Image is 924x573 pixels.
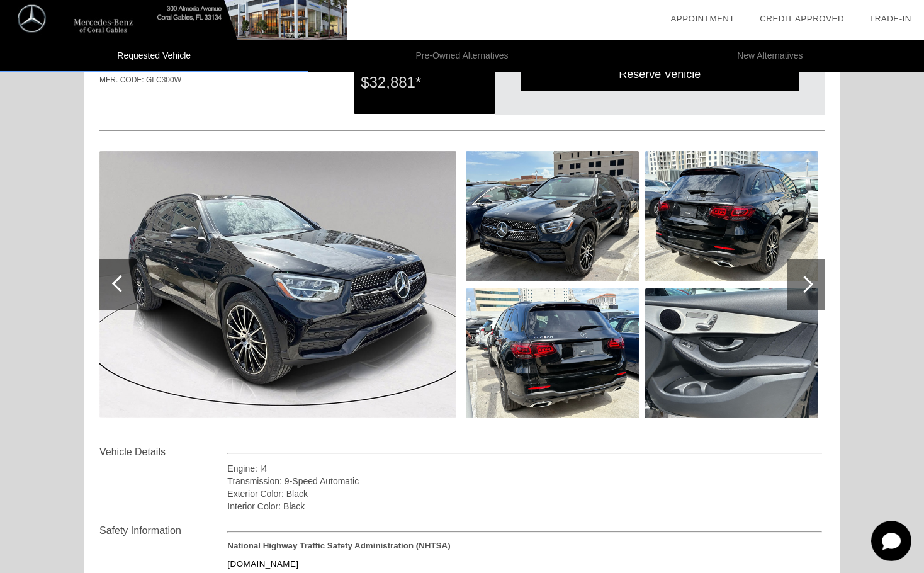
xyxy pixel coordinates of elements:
[227,541,450,550] strong: National Highway Traffic Safety Administration (NHTSA)
[99,93,825,113] div: Quoted on [DATE] 2:17:23 PM
[227,475,822,487] div: Transmission: 9-Speed Automatic
[760,14,844,23] a: Credit Approved
[466,151,639,281] img: image.aspx
[645,151,818,281] img: image.aspx
[871,521,911,561] svg: Start Chat
[227,500,822,513] div: Interior Color: Black
[616,40,924,72] li: New Alternatives
[99,445,227,460] div: Vehicle Details
[645,288,818,418] img: image.aspx
[308,40,616,72] li: Pre-Owned Alternatives
[99,151,456,418] img: image.aspx
[227,462,822,475] div: Engine: I4
[466,288,639,418] img: image.aspx
[670,14,735,23] a: Appointment
[227,559,298,569] a: [DOMAIN_NAME]
[871,521,911,561] button: Toggle Chat Window
[361,66,488,99] div: $32,881*
[227,487,822,500] div: Exterior Color: Black
[99,523,227,538] div: Safety Information
[869,14,911,23] a: Trade-In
